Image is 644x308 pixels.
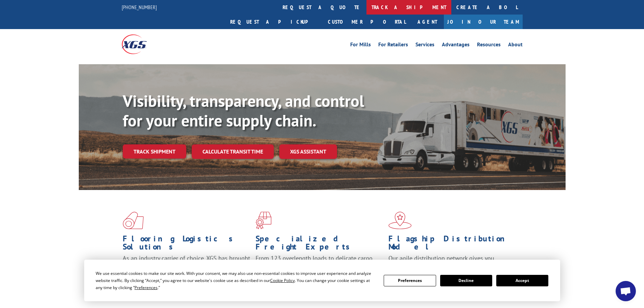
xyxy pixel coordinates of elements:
[440,275,492,286] button: Decline
[388,235,516,254] h1: Flagship Distribution Model
[123,144,186,159] a: Track shipment
[378,42,408,49] a: For Retailers
[192,144,274,159] a: Calculate transit time
[123,90,364,131] b: Visibility, transparency, and control for your entire supply chain.
[123,235,251,254] h1: Flooring Logistics Solutions
[279,144,337,159] a: XGS ASSISTANT
[256,254,383,284] p: From 123 overlength loads to delicate cargo, our experienced staff knows the best way to move you...
[477,42,501,49] a: Resources
[270,278,295,283] span: Cookie Policy
[256,235,383,254] h1: Specialized Freight Experts
[350,42,371,49] a: For Mills
[84,260,560,301] div: Cookie Consent Prompt
[323,15,411,29] a: Customer Portal
[225,15,323,29] a: Request a pickup
[96,270,376,291] div: We use essential cookies to make our site work. With your consent, we may also use non-essential ...
[411,15,444,29] a: Agent
[388,212,412,229] img: xgs-icon-flagship-distribution-model-red
[123,212,144,229] img: xgs-icon-total-supply-chain-intelligence-red
[508,42,523,49] a: About
[415,42,434,49] a: Services
[256,212,271,229] img: xgs-icon-focused-on-flooring-red
[384,275,436,286] button: Preferences
[616,281,636,301] div: Open chat
[442,42,470,49] a: Advantages
[123,254,250,278] span: As an industry carrier of choice, XGS has brought innovation and dedication to flooring logistics...
[444,15,523,29] a: Join Our Team
[388,254,513,270] span: Our agile distribution network gives you nationwide inventory management on demand.
[122,4,157,10] a: [PHONE_NUMBER]
[135,285,158,290] span: Preferences
[496,275,548,286] button: Accept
